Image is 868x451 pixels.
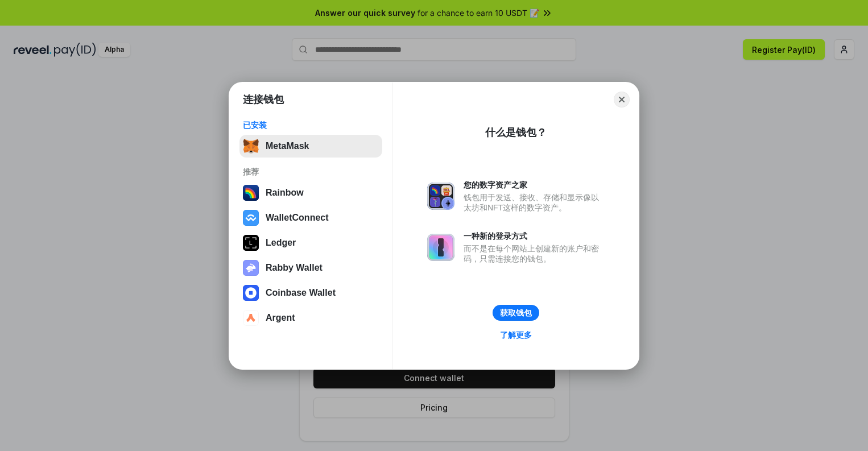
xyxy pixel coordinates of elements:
div: 钱包用于发送、接收、存储和显示像以太坊和NFT这样的数字资产。 [464,192,605,213]
div: Rainbow [266,188,304,198]
div: Coinbase Wallet [266,288,336,298]
button: Rabby Wallet [239,256,382,279]
div: 获取钱包 [500,308,532,318]
button: Ledger [239,231,382,254]
h1: 连接钱包 [243,93,284,106]
img: svg+xml,%3Csvg%20xmlns%3D%22http%3A%2F%2Fwww.w3.org%2F2000%2Fsvg%22%20fill%3D%22none%22%20viewBox... [427,183,454,210]
img: svg+xml,%3Csvg%20xmlns%3D%22http%3A%2F%2Fwww.w3.org%2F2000%2Fsvg%22%20fill%3D%22none%22%20viewBox... [243,260,259,276]
div: Argent [266,313,295,323]
div: 推荐 [243,167,379,177]
img: svg+xml,%3Csvg%20xmlns%3D%22http%3A%2F%2Fwww.w3.org%2F2000%2Fsvg%22%20width%3D%2228%22%20height%3... [243,235,259,251]
div: 已安装 [243,120,379,130]
img: svg+xml,%3Csvg%20xmlns%3D%22http%3A%2F%2Fwww.w3.org%2F2000%2Fsvg%22%20fill%3D%22none%22%20viewBox... [427,234,454,261]
div: 什么是钱包？ [485,126,547,139]
a: 了解更多 [493,328,539,342]
button: Close [614,92,630,107]
img: svg+xml,%3Csvg%20width%3D%2228%22%20height%3D%2228%22%20viewBox%3D%220%200%2028%2028%22%20fill%3D... [243,285,259,301]
div: 了解更多 [500,330,532,340]
img: svg+xml,%3Csvg%20width%3D%2228%22%20height%3D%2228%22%20viewBox%3D%220%200%2028%2028%22%20fill%3D... [243,310,259,326]
img: svg+xml,%3Csvg%20width%3D%22120%22%20height%3D%22120%22%20viewBox%3D%220%200%20120%20120%22%20fil... [243,185,259,201]
div: Rabby Wallet [266,263,323,273]
button: Rainbow [239,181,382,204]
img: svg+xml,%3Csvg%20fill%3D%22none%22%20height%3D%2233%22%20viewBox%3D%220%200%2035%2033%22%20width%... [243,138,259,154]
div: Ledger [266,238,296,248]
div: WalletConnect [266,213,329,223]
div: 而不是在每个网站上创建新的账户和密码，只需连接您的钱包。 [464,243,605,264]
div: 您的数字资产之家 [464,180,605,190]
div: MetaMask [266,141,309,151]
button: 获取钱包 [493,305,539,321]
div: 一种新的登录方式 [464,231,605,241]
button: MetaMask [239,135,382,158]
button: Coinbase Wallet [239,282,382,304]
img: svg+xml,%3Csvg%20width%3D%2228%22%20height%3D%2228%22%20viewBox%3D%220%200%2028%2028%22%20fill%3D... [243,210,259,226]
button: WalletConnect [239,206,382,229]
button: Argent [239,307,382,329]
